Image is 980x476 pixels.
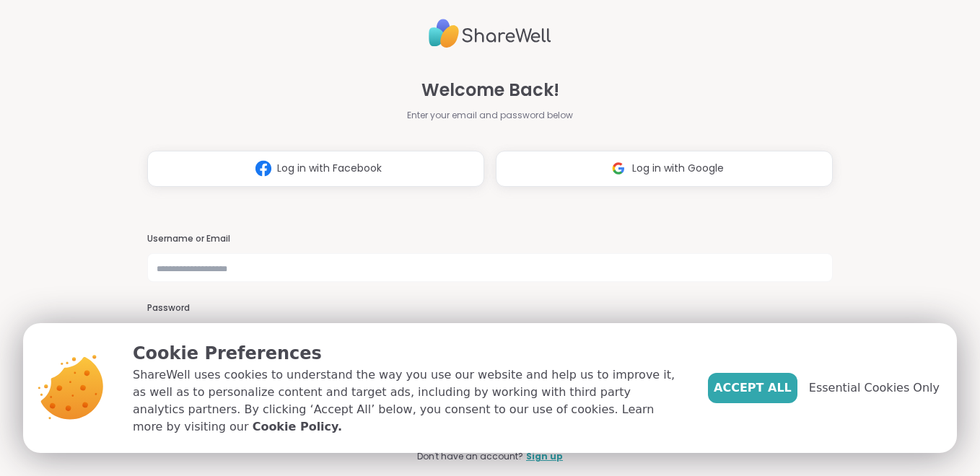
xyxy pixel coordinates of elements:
[809,379,940,397] span: Essential Cookies Only
[147,233,834,245] h3: Username or Email
[429,13,551,54] img: ShareWell Logo
[277,161,382,176] span: Log in with Facebook
[526,450,563,463] a: Sign up
[605,155,632,182] img: ShareWell Logomark
[714,379,792,397] span: Accept All
[496,151,833,187] button: Log in with Google
[147,151,484,187] button: Log in with Facebook
[708,373,797,403] button: Accept All
[253,418,342,436] a: Cookie Policy.
[632,161,724,176] span: Log in with Google
[421,77,559,103] span: Welcome Back!
[147,302,834,314] h3: Password
[407,109,573,122] span: Enter your email and password below
[417,450,523,463] span: Don't have an account?
[133,366,685,436] p: ShareWell uses cookies to understand the way you use our website and help us to improve it, as we...
[250,155,277,182] img: ShareWell Logomark
[133,340,685,366] p: Cookie Preferences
